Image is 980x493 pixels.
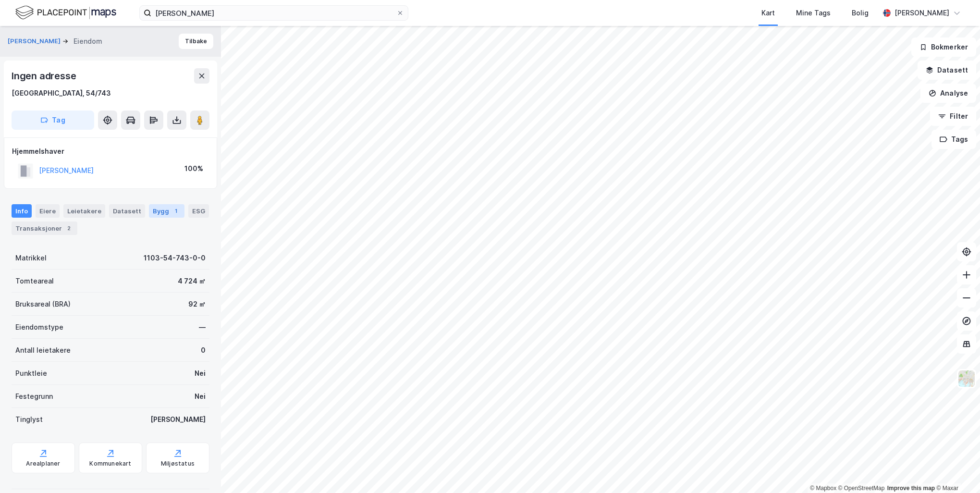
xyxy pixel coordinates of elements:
div: Transaksjoner [12,222,77,235]
a: OpenStreetMap [838,485,885,492]
div: 92 ㎡ [188,298,206,310]
div: [PERSON_NAME] [894,7,949,19]
div: — [199,321,206,333]
div: Kommunekart [89,460,131,468]
img: logo.f888ab2527a4732fd821a326f86c7f29.svg [15,4,116,21]
div: [GEOGRAPHIC_DATA], 54/743 [12,87,111,99]
div: 0 [201,345,206,356]
div: 100% [184,163,203,174]
div: [PERSON_NAME] [150,414,206,425]
div: Kontrollprogram for chat [932,447,980,493]
div: Eiendom [73,36,102,47]
input: Søk på adresse, matrikkel, gårdeiere, leietakere eller personer [151,6,396,20]
button: Bokmerker [911,37,976,57]
iframe: Chat Widget [932,447,980,493]
div: Antall leietakere [15,345,71,356]
div: ESG [188,204,209,218]
div: Kart [761,7,775,19]
button: Tilbake [179,34,213,49]
div: Punktleie [15,368,47,379]
div: Bygg [149,204,184,218]
div: Hjemmelshaver [12,146,209,157]
button: Tag [12,111,94,130]
div: Matrikkel [15,252,47,264]
div: Festegrunn [15,391,53,402]
div: 4 724 ㎡ [178,275,206,287]
button: [PERSON_NAME] [8,37,62,46]
button: Filter [930,107,976,126]
div: Eiendomstype [15,321,63,333]
div: Miljøstatus [161,460,195,468]
div: Datasett [109,204,145,218]
div: Ingen adresse [12,68,78,84]
div: 1103-54-743-0-0 [144,252,206,264]
div: 1 [171,206,181,216]
div: 2 [64,223,73,233]
div: Nei [195,368,206,379]
button: Tags [931,130,976,149]
div: Mine Tags [796,7,831,19]
a: Improve this map [887,485,935,492]
div: Bolig [852,7,869,19]
a: Mapbox [810,485,836,492]
div: Bruksareal (BRA) [15,298,71,310]
div: Tinglyst [15,414,43,425]
button: Analyse [920,84,976,103]
button: Datasett [918,61,976,80]
div: Nei [195,391,206,402]
div: Info [12,204,32,218]
div: Eiere [36,204,60,218]
div: Tomteareal [15,275,54,287]
img: Z [957,370,976,388]
div: Leietakere [63,204,105,218]
div: Arealplaner [26,460,60,468]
